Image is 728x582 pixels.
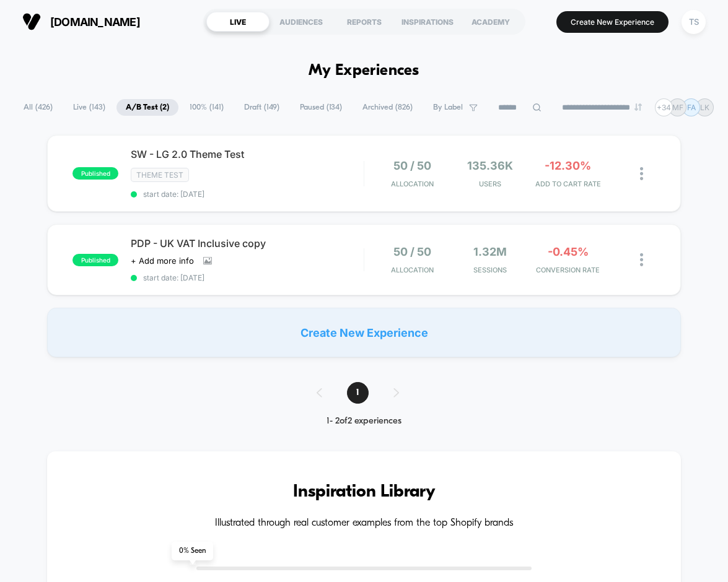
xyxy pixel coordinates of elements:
[634,103,642,111] img: end
[672,103,683,112] p: MF
[304,416,424,427] div: 1 - 2 of 2 experiences
[131,148,363,160] span: SW - LG 2.0 Theme Test
[682,10,706,34] div: TS
[700,103,709,112] p: LK
[47,308,680,357] div: Create New Experience
[180,99,233,116] span: 100% ( 141 )
[640,167,643,180] img: close
[50,15,140,28] span: [DOMAIN_NAME]
[532,180,603,188] span: ADD TO CART RATE
[206,12,270,32] div: LIVE
[556,11,669,33] button: Create New Experience
[131,237,363,250] span: PDP - UK VAT Inclusive copy
[64,99,115,116] span: Live ( 143 )
[455,180,526,188] span: Users
[459,12,522,32] div: ACADEMY
[548,245,589,258] span: -0.45%
[391,266,434,274] span: Allocation
[84,482,643,502] h3: Inspiration Library
[131,189,363,199] span: start date: [DATE]
[19,12,144,32] button: [DOMAIN_NAME]
[396,12,459,32] div: INSPIRATIONS
[131,273,363,282] span: start date: [DATE]
[22,12,41,31] img: Visually logo
[655,98,673,116] div: + 34
[347,382,369,404] span: 1
[545,159,591,172] span: -12.30%
[532,266,603,274] span: CONVERSION RATE
[433,103,463,112] span: By Label
[640,253,643,266] img: close
[393,245,431,258] span: 50 / 50
[678,9,709,35] button: TS
[353,99,422,116] span: Archived ( 826 )
[72,254,118,266] span: published
[84,518,643,529] h4: Illustrated through real customer examples from the top Shopify brands
[172,542,213,560] span: 0 % Seen
[393,159,431,172] span: 50 / 50
[455,266,526,274] span: Sessions
[116,99,178,116] span: A/B Test ( 2 )
[391,180,434,188] span: Allocation
[473,245,507,258] span: 1.32M
[467,159,513,172] span: 135.36k
[270,12,333,32] div: AUDIENCES
[14,99,62,116] span: All ( 426 )
[131,168,189,182] span: Theme Test
[687,103,696,112] p: FA
[291,99,351,116] span: Paused ( 134 )
[235,99,289,116] span: Draft ( 149 )
[333,12,396,32] div: REPORTS
[309,62,419,80] h1: My Experiences
[131,256,194,266] span: + Add more info
[72,167,118,180] span: published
